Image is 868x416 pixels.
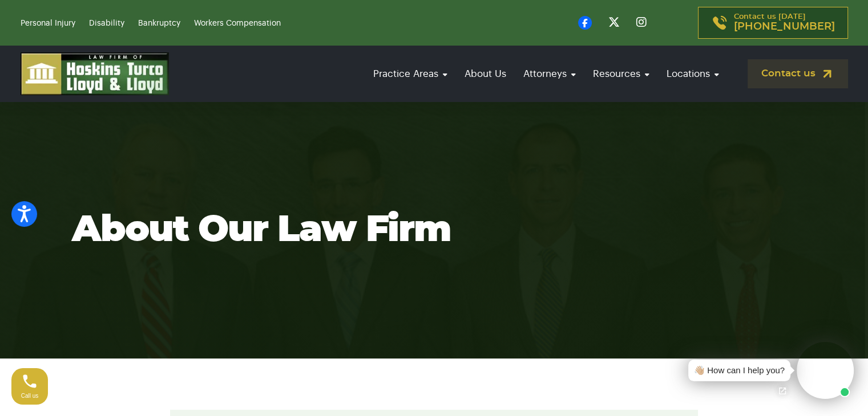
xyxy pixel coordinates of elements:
a: Bankruptcy [138,19,180,27]
a: Open chat [770,379,794,403]
a: Practice Areas [368,58,453,90]
h1: About our law firm [72,210,797,250]
p: Contact us [DATE] [734,13,835,32]
a: About Us [459,58,512,90]
a: Attorneys [518,58,582,90]
span: [PHONE_NUMBER] [734,21,835,32]
div: 👋🏼 How can I help you? [694,364,785,377]
a: Personal Injury [21,19,75,27]
a: Contact us [748,59,848,88]
a: Locations [661,58,725,90]
span: Call us [21,393,39,399]
a: Workers Compensation [194,19,281,27]
a: Disability [89,19,124,27]
a: Resources [587,58,655,90]
a: Contact us [DATE][PHONE_NUMBER] [698,7,848,39]
img: logo [21,52,169,95]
